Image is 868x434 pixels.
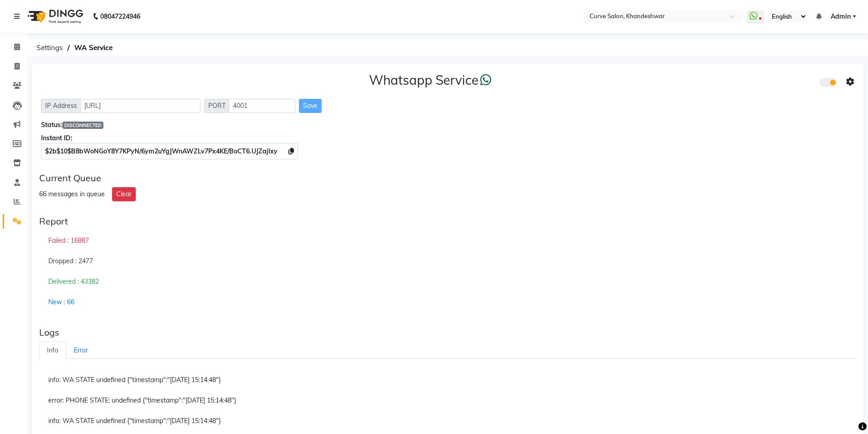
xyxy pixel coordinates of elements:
[100,4,140,29] b: 08047224946
[39,216,856,227] div: Report
[80,99,200,113] input: Sizing example input
[39,173,856,184] div: Current Queue
[62,122,103,129] span: DISCONNECTED
[39,251,856,272] div: Dropped : 2477
[204,99,230,113] span: PORT
[39,390,856,411] div: error: PHONE STATE: undefined {"timestamp":"[DATE] 15:14:48"}
[112,187,136,201] button: Clear
[39,292,856,312] div: New : 66
[41,120,854,130] div: Status:
[41,133,854,143] div: Instant ID:
[831,12,851,21] span: Admin
[39,411,856,432] div: info: WA STATE undefined {"timestamp":"[DATE] 15:14:48"}
[39,370,856,391] div: info: WA STATE undefined {"timestamp":"[DATE] 15:14:48"}
[229,99,295,113] input: Sizing example input
[39,342,66,359] a: Info
[32,40,67,56] span: Settings
[39,189,105,199] div: 66 messages in queue
[23,4,86,29] img: logo
[39,230,856,251] div: Failed : 16887
[45,147,277,155] span: $2b$10$B8bWoNGoY8Y7KPyN/6ym2uYgJWnAWZLv7Px4KE/BoCT6.UJZajIxy
[70,40,117,56] span: WA Service
[66,342,96,359] a: Error
[41,99,81,113] span: IP Address
[39,327,856,338] div: Logs
[369,72,492,88] h3: Whatsapp Service
[39,271,856,292] div: Delivered : 43382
